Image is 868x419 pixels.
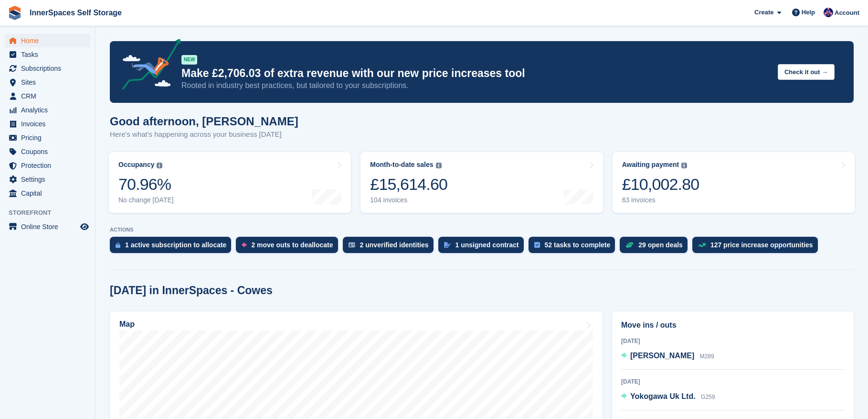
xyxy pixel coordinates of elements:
img: Dominic Hampson [824,8,833,17]
a: menu [5,173,90,186]
span: Yokogawa Uk Ltd. [630,392,696,400]
img: deal-1b604bf984904fb50ccaf53a9ad4b4a5d6e5aea283cecdc64d6e3604feb123c2.svg [625,242,634,248]
h2: [DATE] in InnerSpaces - Cowes [110,284,273,297]
div: 2 unverified identities [360,241,429,249]
a: menu [5,48,90,61]
h1: Good afternoon, [PERSON_NAME] [110,115,298,128]
div: No change [DATE] [118,196,174,204]
span: Home [21,34,78,47]
button: Check it out → [778,64,835,80]
a: 52 tasks to complete [529,237,620,258]
div: Awaiting payment [622,161,679,169]
p: Here's what's happening across your business [DATE] [110,129,298,140]
div: 104 invoices [370,196,447,204]
a: menu [5,103,90,117]
div: 2 move outs to deallocate [251,241,333,249]
span: Capital [21,187,78,200]
img: task-75834270c22a3079a89374b754ae025e5fb1db73e45f91037f5363f120a921f8.svg [534,242,540,248]
a: 1 active subscription to allocate [110,237,236,258]
span: [PERSON_NAME] [630,352,694,360]
img: icon-info-grey-7440780725fd019a000dd9b08b2336e03edf1995a4989e88bcd33f0948082b44.svg [157,163,162,168]
div: £10,002.80 [622,175,699,194]
span: Storefront [9,208,95,218]
a: menu [5,159,90,172]
span: Settings [21,173,78,186]
a: Month-to-date sales £15,614.60 104 invoices [360,152,603,213]
a: Occupancy 70.96% No change [DATE] [109,152,351,213]
span: Help [802,8,815,17]
a: InnerSpaces Self Storage [26,5,126,21]
a: [PERSON_NAME] M289 [621,350,714,363]
img: icon-info-grey-7440780725fd019a000dd9b08b2336e03edf1995a4989e88bcd33f0948082b44.svg [436,163,442,168]
span: Sites [21,76,78,89]
img: stora-icon-8386f47178a22dfd0bd8f6a31ec36ba5ce8667c1dd55bd0f319d3a0aa187defe.svg [8,6,22,20]
a: menu [5,76,90,89]
h2: Move ins / outs [621,320,845,331]
img: icon-info-grey-7440780725fd019a000dd9b08b2336e03edf1995a4989e88bcd33f0948082b44.svg [681,163,687,168]
span: G259 [701,394,715,400]
a: Yokogawa Uk Ltd. G259 [621,391,715,403]
span: Tasks [21,48,78,61]
a: menu [5,220,90,233]
div: 52 tasks to complete [545,241,611,249]
span: Analytics [21,103,78,117]
a: 127 price increase opportunities [692,237,823,258]
span: CRM [21,89,78,103]
p: Make £2,706.03 of extra revenue with our new price increases tool [181,66,770,80]
a: menu [5,187,90,200]
div: Occupancy [118,161,154,169]
h2: Map [119,320,135,329]
div: [DATE] [621,337,845,345]
a: 1 unsigned contract [438,237,529,258]
p: Rooted in industry best practices, but tailored to your subscriptions. [181,80,770,91]
a: Awaiting payment £10,002.80 63 invoices [613,152,855,213]
img: active_subscription_to_allocate_icon-d502201f5373d7db506a760aba3b589e785aa758c864c3986d89f69b8ff3... [116,242,120,248]
a: menu [5,34,90,47]
span: Coupons [21,145,78,158]
a: menu [5,145,90,158]
a: Preview store [79,221,90,232]
div: 29 open deals [638,241,683,249]
div: NEW [181,55,197,65]
a: menu [5,117,90,131]
a: menu [5,89,90,103]
div: 1 unsigned contract [455,241,519,249]
a: 29 open deals [620,237,692,258]
div: 70.96% [118,175,174,194]
img: move_outs_to_deallocate_icon-f764333ba52eb49d3ac5e1228854f67142a1ed5810a6f6cc68b1a99e826820c5.svg [242,242,246,248]
span: Protection [21,159,78,172]
div: 127 price increase opportunities [710,241,813,249]
a: menu [5,62,90,75]
span: Online Store [21,220,78,233]
a: 2 unverified identities [343,237,438,258]
img: price-adjustments-announcement-icon-8257ccfd72463d97f412b2fc003d46551f7dbcb40ab6d574587a9cd5c0d94... [114,39,181,93]
a: 2 move outs to deallocate [236,237,342,258]
div: [DATE] [621,377,845,386]
span: Create [754,8,773,17]
span: Account [835,8,859,18]
div: 1 active subscription to allocate [125,241,226,249]
div: 63 invoices [622,196,699,204]
p: ACTIONS [110,227,854,233]
img: verify_identity-adf6edd0f0f0b5bbfe63781bf79b02c33cf7c696d77639b501bdc392416b5a36.svg [349,242,355,248]
span: M289 [700,353,714,360]
span: Pricing [21,131,78,144]
a: menu [5,131,90,144]
span: Subscriptions [21,62,78,75]
img: price_increase_opportunities-93ffe204e8149a01c8c9dc8f82e8f89637d9d84a8eef4429ea346261dce0b2c0.svg [698,243,706,247]
span: Invoices [21,117,78,131]
div: Month-to-date sales [370,161,433,169]
img: contract_signature_icon-13c848040528278c33f63329250d36e43548de30e8caae1d1a13099fd9432cc5.svg [444,242,451,248]
div: £15,614.60 [370,175,447,194]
